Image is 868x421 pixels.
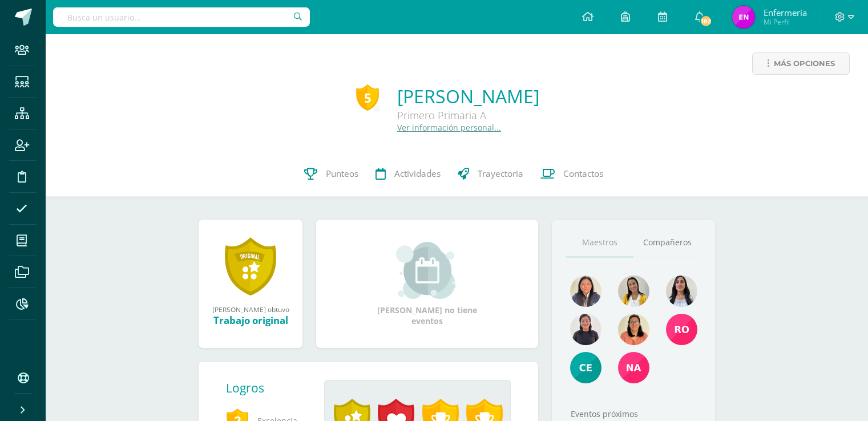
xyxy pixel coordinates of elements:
[700,15,712,27] span: 182
[397,84,539,108] a: [PERSON_NAME]
[226,380,315,396] div: Logros
[396,242,458,299] img: event_small.png
[752,52,850,75] a: Más opciones
[566,228,633,257] a: Maestros
[210,305,291,314] div: [PERSON_NAME] obtuvo
[618,276,649,307] img: 65c6bddbe21797e201d80fe03777f130.png
[570,276,601,307] img: d1743a41237682a7a2aaad5eb7657aa7.png
[764,7,807,18] span: Enfermería
[394,168,441,180] span: Actividades
[563,168,603,180] span: Contactos
[397,108,539,122] div: Primero Primaria A
[367,151,449,197] a: Actividades
[532,151,612,197] a: Contactos
[397,122,501,133] a: Ver información personal...
[326,168,358,180] span: Punteos
[774,53,835,74] span: Más opciones
[356,84,379,111] div: 5
[449,151,532,197] a: Trayectoria
[566,408,701,419] div: Eventos próximos
[666,314,697,345] img: 5b128c088b3bc6462d39a613088c2279.png
[210,314,291,327] div: Trabajo original
[633,228,701,257] a: Compañeros
[732,6,755,29] img: 9282fce470099ad46d32b14798152acb.png
[570,314,601,345] img: 041e67bb1815648f1c28e9f895bf2be1.png
[296,151,367,197] a: Punteos
[618,314,649,345] img: ca44992a0433722da7b2ceeef5a54e35.png
[570,352,601,383] img: f83fa454dfb586b3050f637a11267492.png
[370,242,485,326] div: [PERSON_NAME] no tiene eventos
[53,7,310,27] input: Busca un usuario...
[764,17,807,27] span: Mi Perfil
[618,352,649,383] img: 03bedc8e89e9ad7d908873b386a18aa1.png
[478,168,523,180] span: Trayectoria
[666,276,697,307] img: b0fd45af2573d4ad5a1b4b14397f63f0.png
